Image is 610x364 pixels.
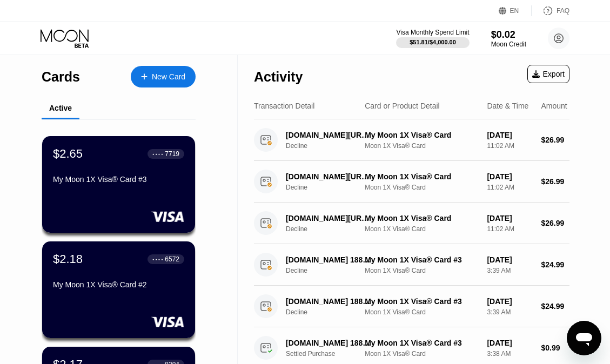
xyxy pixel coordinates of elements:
div: $51.81 / $4,000.00 [410,39,456,45]
div: My Moon 1X Visa® Card #3 [365,297,478,306]
div: Moon 1X Visa® Card [365,267,478,274]
div: Moon Credit [491,41,526,48]
div: New Card [152,72,185,82]
div: FAQ [557,7,569,15]
div: 11:02 AM [487,142,532,150]
div: $2.18● ● ● ●6572My Moon 1X Visa® Card #2 [42,241,195,338]
div: My Moon 1X Visa® Card #3 [365,255,478,264]
div: New Card [131,66,196,87]
div: Decline [286,142,378,150]
div: $24.99 [541,260,569,269]
div: [DOMAIN_NAME][URL] 214-8534309 US [286,214,371,223]
div: My Moon 1X Visa® Card [365,172,478,181]
div: Moon 1X Visa® Card [365,350,478,358]
div: [DOMAIN_NAME] 18888891085 IE [286,255,371,264]
div: 11:02 AM [487,225,532,233]
div: [DOMAIN_NAME] 18888891085 IE [286,297,371,306]
div: My Moon 1X Visa® Card #2 [53,280,184,289]
div: [DATE] [487,297,532,306]
div: [DATE] [487,214,532,223]
div: Amount [541,102,567,110]
div: [DATE] [487,339,532,347]
div: Decline [286,308,378,316]
div: Activity [254,69,303,85]
div: My Moon 1X Visa® Card #3 [53,175,184,184]
div: Export [532,70,565,78]
div: Transaction Detail [254,102,314,110]
div: Decline [286,184,378,191]
div: 3:38 AM [487,350,532,358]
div: Visa Monthly Spend Limit [396,29,469,36]
div: $0.02 [491,29,526,41]
div: My Moon 1X Visa® Card [365,131,478,139]
div: [DOMAIN_NAME][URL] 214-8534309 USDeclineMy Moon 1X Visa® CardMoon 1X Visa® Card[DATE]11:02 AM$26.99 [254,203,569,244]
div: $26.99 [541,177,569,186]
div: $26.99 [541,219,569,227]
div: [DOMAIN_NAME] 18888891085 IE [286,339,371,347]
div: Moon 1X Visa® Card [365,225,478,233]
div: [DOMAIN_NAME] 18888891085 IEDeclineMy Moon 1X Visa® Card #3Moon 1X Visa® Card[DATE]3:39 AM$24.99 [254,286,569,327]
div: [DOMAIN_NAME][URL] Tinder US [286,131,371,139]
div: Decline [286,225,378,233]
div: ● ● ● ● [152,152,163,156]
div: Export [527,65,569,83]
div: $0.02Moon Credit [491,29,526,48]
div: $0.99 [541,343,569,352]
div: $2.65● ● ● ●7719My Moon 1X Visa® Card #3 [42,136,195,233]
div: [DOMAIN_NAME][URL] 214-8534309 USDeclineMy Moon 1X Visa® CardMoon 1X Visa® Card[DATE]11:02 AM$26.99 [254,161,569,203]
div: Card or Product Detail [365,102,440,110]
div: $26.99 [541,136,569,144]
div: 3:39 AM [487,267,532,274]
div: Moon 1X Visa® Card [365,184,478,191]
div: Active [49,104,72,112]
div: Moon 1X Visa® Card [365,142,478,150]
div: 3:39 AM [487,308,532,316]
div: Visa Monthly Spend Limit$51.81/$4,000.00 [396,29,469,48]
div: Cards [42,69,80,85]
iframe: Button to launch messaging window [567,321,601,355]
div: [DOMAIN_NAME][URL] Tinder USDeclineMy Moon 1X Visa® CardMoon 1X Visa® Card[DATE]11:02 AM$26.99 [254,119,569,161]
div: My Moon 1X Visa® Card #3 [365,339,478,347]
div: EN [510,7,519,15]
div: [DOMAIN_NAME][URL] 214-8534309 US [286,172,371,181]
div: [DATE] [487,172,532,181]
div: 11:02 AM [487,184,532,191]
div: Date & Time [487,102,528,110]
div: Moon 1X Visa® Card [365,308,478,316]
div: ● ● ● ● [152,258,163,261]
div: My Moon 1X Visa® Card [365,214,478,223]
div: FAQ [532,5,569,16]
div: Settled Purchase [286,350,378,358]
div: Decline [286,267,378,274]
div: 6572 [165,255,179,263]
div: EN [499,5,532,16]
div: $2.65 [53,147,83,161]
div: [DOMAIN_NAME] 18888891085 IEDeclineMy Moon 1X Visa® Card #3Moon 1X Visa® Card[DATE]3:39 AM$24.99 [254,244,569,286]
div: $2.18 [53,252,83,266]
div: [DATE] [487,255,532,264]
div: $24.99 [541,302,569,311]
div: [DATE] [487,131,532,139]
div: 7719 [165,150,179,158]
